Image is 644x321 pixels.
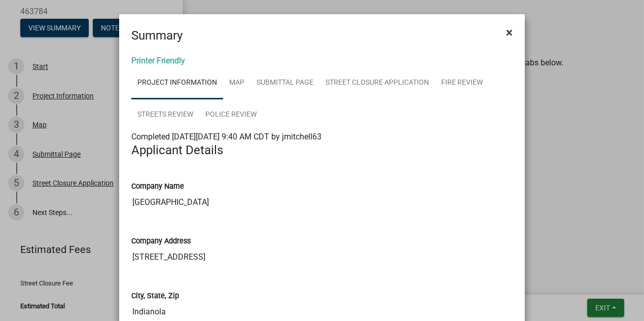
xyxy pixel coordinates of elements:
[131,132,321,141] span: Completed [DATE][DATE] 9:40 AM CDT by jmitchell63
[319,67,435,99] a: Street Closure Application
[506,25,513,40] span: ×
[131,238,191,245] label: Company Address
[498,18,521,47] button: Close
[131,67,223,99] a: Project Information
[131,293,179,300] label: City, State, Zip
[131,143,513,158] h4: Applicant Details
[435,67,489,99] a: Fire Review
[223,67,251,99] a: Map
[199,99,263,131] a: Police Review
[251,67,319,99] a: Submittal Page
[131,183,184,190] label: Company Name
[131,99,199,131] a: Streets Review
[131,56,185,65] a: Printer Friendly
[131,26,183,45] h4: Summary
